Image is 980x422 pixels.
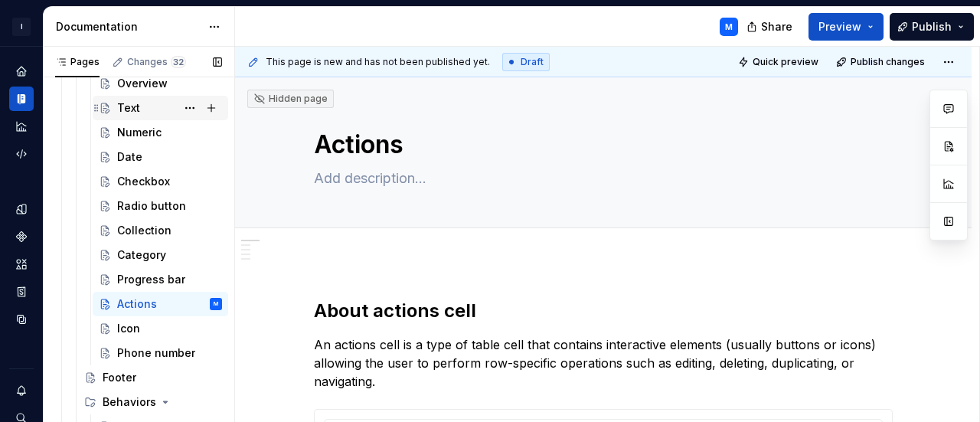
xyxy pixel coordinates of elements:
textarea: Actions [311,126,890,163]
button: Publish [890,13,974,41]
a: Design tokens [9,197,34,221]
a: ActionsM [93,292,228,316]
span: 32 [171,56,186,68]
a: Radio button [93,194,228,218]
span: Draft [521,56,544,68]
div: Date [117,149,142,165]
div: Text [117,100,140,116]
button: Preview [808,13,884,41]
div: Hidden page [253,93,328,105]
span: Publish changes [851,56,925,68]
button: Notifications [9,378,34,403]
a: Icon [93,316,228,341]
div: Progress bar [117,272,185,287]
div: M [214,296,218,312]
div: I [12,18,31,36]
a: Storybook stories [9,280,34,304]
a: Category [93,243,228,267]
a: Checkbox [93,169,228,194]
div: Footer [103,370,136,385]
a: Components [9,224,34,249]
div: Changes [127,56,186,68]
div: Checkbox [117,174,170,189]
div: Radio button [117,198,186,214]
p: An actions cell is a type of table cell that contains interactive elements (usually buttons or ic... [314,335,893,391]
a: Documentation [9,87,34,111]
a: Code automation [9,142,34,166]
a: Overview [93,71,228,96]
a: Home [9,59,34,83]
span: Share [761,19,792,34]
a: Data sources [9,307,34,332]
div: Behaviors [103,394,156,410]
div: Numeric [117,125,162,140]
a: Phone number [93,341,228,365]
a: Text [93,96,228,120]
span: Quick preview [753,56,818,68]
a: Progress bar [93,267,228,292]
div: Overview [117,76,168,91]
button: I [3,10,40,43]
button: Share [739,13,802,41]
div: Behaviors [78,390,228,414]
div: Icon [117,321,140,336]
a: Footer [78,365,228,390]
div: Category [117,247,166,263]
div: Collection [117,223,171,238]
a: Date [93,145,228,169]
span: Publish [912,19,952,34]
button: Quick preview [733,51,825,73]
div: Documentation [56,19,201,34]
div: Actions [117,296,157,312]
div: Pages [55,56,100,68]
div: M [725,21,733,33]
div: Phone number [117,345,195,361]
button: Publish changes [831,51,932,73]
a: Numeric [93,120,228,145]
a: Assets [9,252,34,276]
span: Preview [818,19,861,34]
span: This page is new and has not been published yet. [266,56,490,68]
a: Collection [93,218,228,243]
h2: About actions cell [314,299,893,323]
a: Analytics [9,114,34,139]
